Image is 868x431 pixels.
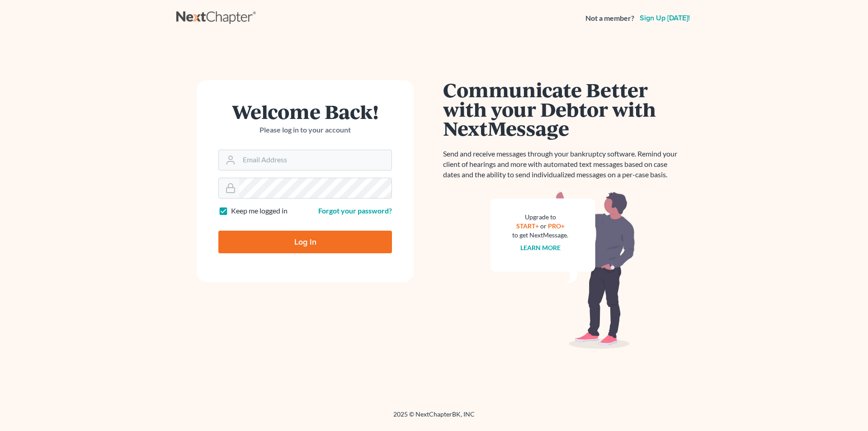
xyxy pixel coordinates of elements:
[176,410,692,426] div: 2025 © NextChapterBK, INC
[443,80,683,138] h1: Communicate Better with your Debtor with NextMessage
[218,125,392,135] p: Please log in to your account
[540,222,547,230] span: or
[520,244,561,251] a: Learn more
[512,231,568,240] div: to get NextMessage.
[548,222,565,230] a: PRO+
[443,149,683,180] p: Send and receive messages through your bankruptcy software. Remind your client of hearings and mo...
[585,13,634,24] strong: Not a member?
[491,191,635,349] img: nextmessage_bg-59042aed3d76b12b5cd301f8e5b87938c9018125f34e5fa2b7a6b67550977c72.svg
[512,213,568,222] div: Upgrade to
[218,102,392,121] h1: Welcome Back!
[218,231,392,253] input: Log In
[239,150,392,170] input: Email Address
[516,222,539,230] a: START+
[231,206,288,216] label: Keep me logged in
[318,206,392,215] a: Forgot your password?
[638,14,692,22] a: Sign up [DATE]!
